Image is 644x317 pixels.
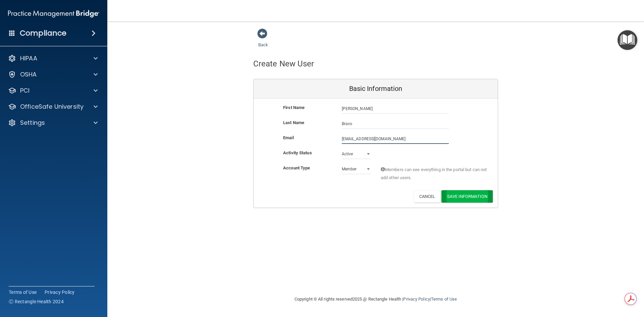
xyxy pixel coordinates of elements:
[253,288,498,310] div: Copyright © All rights reserved 2025 @ Rectangle Health | |
[253,59,314,68] h4: Create New User
[9,289,37,296] a: Terms of Use
[20,87,30,95] p: PCI
[403,297,430,302] a: Privacy Policy
[9,298,64,305] span: Ⓒ Rectangle Health 2024
[20,54,37,62] p: HIPAA
[381,166,488,182] span: Members can see everything in the portal but can not add other users.
[45,289,75,296] a: Privacy Policy
[258,34,268,47] a: Back
[283,135,294,140] b: Email
[20,103,84,111] p: OfficeSafe University
[618,30,637,50] button: Open Resource Center
[8,7,99,20] img: PMB logo
[283,105,305,110] b: First Name
[8,54,98,62] a: HIPAA
[414,190,441,203] button: Cancel
[8,70,98,78] a: OSHA
[20,70,37,78] p: OSHA
[8,87,98,95] a: PCI
[8,119,98,127] a: Settings
[610,271,636,296] iframe: Drift Widget Chat Controller
[431,297,457,302] a: Terms of Use
[20,29,66,38] h4: Compliance
[283,120,304,125] b: Last Name
[441,190,493,203] button: Save Information
[20,119,45,127] p: Settings
[283,165,310,170] b: Account Type
[8,103,98,111] a: OfficeSafe University
[283,150,312,155] b: Activity Status
[254,79,498,99] div: Basic Information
